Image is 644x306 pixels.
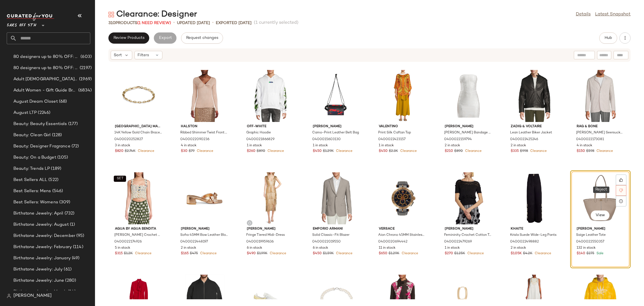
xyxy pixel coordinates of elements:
[13,188,51,194] span: Best Sellers: Mens
[13,54,79,60] span: 80 designers up to 80% OFF: Men's
[13,121,67,127] span: Beauty: Beauty Essentials
[13,98,58,105] span: August Dream Closet
[56,154,68,161] span: (105)
[511,227,558,232] span: Khaite
[576,130,624,135] span: [PERSON_NAME] Seersucker Sport Coat
[50,166,61,172] span: (189)
[378,239,408,244] span: 0400020694442
[137,149,154,153] span: Clearance
[51,132,62,138] span: (128)
[308,172,365,224] img: 0400022019550_GREY
[181,246,196,251] span: 2 in stock
[374,172,431,224] img: 0400020694442
[13,222,69,228] span: Birthstone Jewelry: August
[374,70,431,122] img: 0400022423157
[312,130,359,135] span: Camo-Print Leather Belt Bag
[313,227,360,232] span: Emporio Armani
[313,149,322,154] span: $450
[312,137,341,142] span: 0400015603130
[114,233,162,238] span: [PERSON_NAME] Crochet Crop Top
[110,70,167,122] img: 0400020252827
[63,266,72,273] span: (61)
[445,251,453,256] span: $270
[13,244,72,250] span: Birthstone Jewelry: February
[445,246,460,251] span: 1 in stock
[312,233,349,238] span: Solid Classic-Fit Blazer
[378,137,406,142] span: 0400022423157
[13,154,56,161] span: Beauty: On a Budget
[246,137,274,142] span: 0400021866829
[506,70,563,122] img: 0400022425246_ANTHRACITE
[313,246,328,251] span: 6 in stock
[572,70,629,122] img: 0400022173081_BEIGESTRIPE
[7,294,11,298] img: svg%3e
[577,149,585,154] span: $150
[595,149,613,153] span: Clearance
[444,239,472,244] span: 0400022479269
[13,132,51,138] span: Beauty: Clean Girl
[137,21,171,25] span: (1 Need Review)
[511,149,519,154] span: $335
[595,11,631,18] a: Latest Snapshot
[246,239,274,244] span: 0400019959636
[378,130,411,135] span: Print Silk Caftan Top
[113,36,145,40] span: Review Products
[444,233,492,238] span: Femininity Crochet Cotton Top
[181,124,228,129] span: Halston
[67,289,76,295] span: (14)
[79,54,92,60] span: (603)
[510,137,538,142] span: 0400022425246
[180,239,208,244] span: 0400022448197
[466,252,484,255] span: Clearance
[13,87,77,94] span: Adult Women - Gift Guide Brand Prio
[576,11,591,18] a: Details
[577,124,624,129] span: rag & bone
[247,246,262,251] span: 6 in stock
[248,221,251,225] img: svg%3e
[308,70,365,122] img: 0400015603130
[378,233,426,238] span: Aion Chrono 45MM Stainless Steel Case & Leather Strap Chronograph Watch
[134,252,151,255] span: Clearance
[75,233,84,239] span: (95)
[246,233,285,238] span: Fringe Tiered Midi-Dress
[108,20,171,26] div: Products
[511,251,522,256] span: $1.05K
[445,227,492,232] span: [PERSON_NAME]
[181,227,228,232] span: [PERSON_NAME]
[586,149,594,154] span: $598
[110,172,167,224] img: 0400022174926_MULTICOLOR
[313,251,322,256] span: $450
[108,12,114,17] img: svg%3e
[190,251,198,256] span: $475
[67,121,78,127] span: (177)
[576,137,604,142] span: 0400022173081
[138,52,149,58] span: Filters
[576,239,604,244] span: 0400022550357
[13,110,37,116] span: August LTP
[180,233,228,238] span: Sofia 45MM Bow Leather Block Heel Sandals
[58,98,67,105] span: (68)
[247,251,256,256] span: $490
[520,149,528,154] span: $998
[246,130,271,135] span: Graphic Hoodie
[13,199,58,206] span: Best Sellers: Womens
[313,124,360,129] span: [PERSON_NAME]
[254,20,299,26] span: (1 currently selected)
[510,239,539,244] span: 0400022498882
[181,32,223,44] button: Request changes
[242,172,299,224] img: 0400019959636_GOLDFOIL
[379,246,396,251] span: 11 in stock
[454,149,463,154] span: $890
[444,130,492,135] span: [PERSON_NAME] Bandage Minidress
[591,210,610,220] button: View
[69,222,75,228] span: (1)
[216,20,252,26] p: Exported [DATE]
[108,32,149,44] button: Review Products
[379,143,394,148] span: 1 in stock
[64,277,76,284] span: (280)
[115,227,162,232] span: Agua by Agua Bendita
[181,143,196,148] span: 4 in stock
[180,130,228,135] span: Ribbed Shimmer Twist Front Top
[13,166,50,172] span: Beauty: Trends LP
[599,32,617,44] button: Hub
